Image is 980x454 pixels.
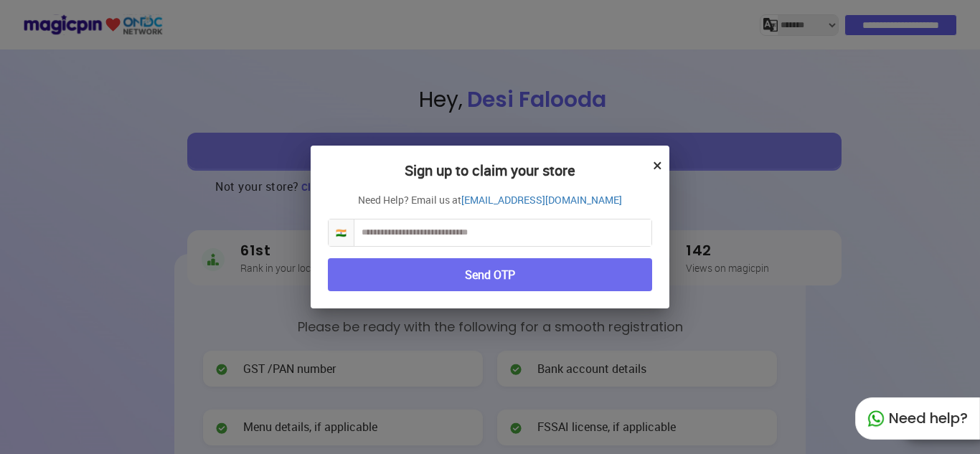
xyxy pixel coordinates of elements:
[328,258,652,292] button: Send OTP
[855,397,980,440] div: Need help?
[867,410,885,427] img: whatapp_green.7240e66a.svg
[461,193,622,207] a: [EMAIL_ADDRESS][DOMAIN_NAME]
[328,193,652,207] p: Need Help? Email us at
[328,163,652,193] h2: Sign up to claim your store
[329,219,354,246] span: 🇮🇳
[653,153,662,177] button: ×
